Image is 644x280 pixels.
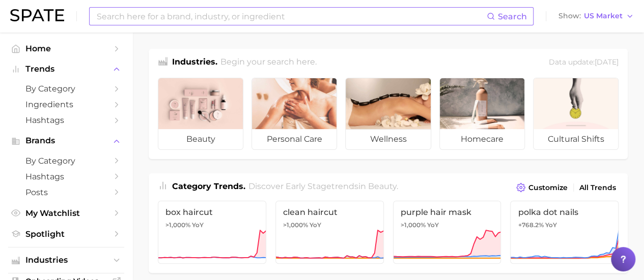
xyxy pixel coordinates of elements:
[528,183,568,192] span: Customize
[8,169,124,184] a: Hashtags
[8,41,124,56] a: Home
[549,56,619,70] div: Data update: [DATE]
[368,181,397,191] span: beauty
[158,201,266,264] a: box haircut>1,000% YoY
[8,153,124,169] a: by Category
[8,226,124,242] a: Spotlight
[518,221,543,229] span: +768.2%
[533,78,619,150] a: cultural shifts
[427,221,439,229] span: YoY
[401,207,494,217] span: purple hair mask
[25,208,107,218] span: My Watchlist
[498,12,527,21] span: Search
[25,229,107,239] span: Spotlight
[158,129,243,149] span: beauty
[220,56,317,70] h2: Begin your search here.
[275,201,384,264] a: clean haircut>1,000% YoY
[25,256,107,265] span: Industries
[345,78,431,150] a: wellness
[25,100,107,109] span: Ingredients
[165,207,259,217] span: box haircut
[192,221,204,229] span: YoY
[346,129,430,149] span: wellness
[252,129,337,149] span: personal care
[556,10,636,23] button: ShowUS Market
[518,207,611,217] span: polka dot nails
[25,172,107,181] span: Hashtags
[172,181,245,191] span: Category Trends .
[96,8,487,25] input: Search here for a brand, industry, or ingredient
[8,81,124,97] a: by Category
[25,84,107,94] span: by Category
[558,13,581,19] span: Show
[8,112,124,128] a: Hashtags
[579,183,616,192] span: All Trends
[514,180,570,195] button: Customize
[283,221,308,229] span: >1,000%
[25,65,107,74] span: Trends
[248,181,398,191] span: Discover Early Stage trends in .
[8,253,124,268] button: Industries
[283,207,376,217] span: clean haircut
[534,129,618,149] span: cultural shifts
[8,184,124,200] a: Posts
[165,221,190,229] span: >1,000%
[545,221,556,229] span: YoY
[251,78,337,150] a: personal care
[25,136,107,145] span: Brands
[401,221,426,229] span: >1,000%
[25,188,107,197] span: Posts
[8,97,124,112] a: Ingredients
[158,78,243,150] a: beauty
[393,201,501,264] a: purple hair mask>1,000% YoY
[25,44,107,53] span: Home
[8,133,124,148] button: Brands
[8,61,124,77] button: Trends
[440,129,524,149] span: homecare
[510,201,619,264] a: polka dot nails+768.2% YoY
[577,181,619,195] a: All Trends
[25,115,107,125] span: Hashtags
[10,9,64,21] img: SPATE
[439,78,525,150] a: homecare
[25,156,107,166] span: by Category
[172,56,217,70] h1: Industries.
[8,205,124,221] a: My Watchlist
[310,221,321,229] span: YoY
[584,13,623,19] span: US Market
